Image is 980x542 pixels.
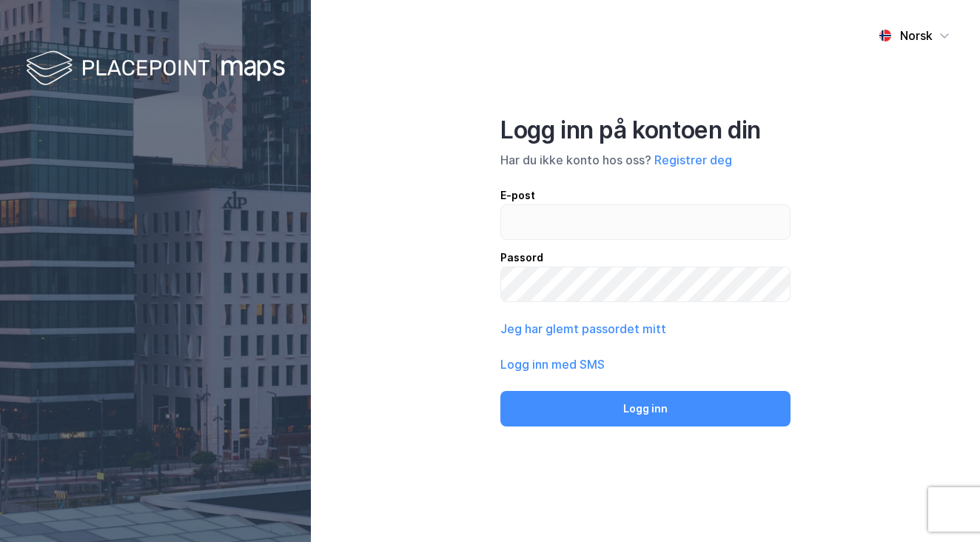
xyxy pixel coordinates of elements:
[500,249,791,267] div: Passord
[500,355,605,373] button: Logg inn med SMS
[500,116,791,145] div: Logg inn på kontoen din
[26,47,285,91] img: logo-white.f07954bde2210d2a523dddb988cd2aa7.svg
[500,320,666,338] button: Jeg har glemt passordet mitt
[654,151,732,169] button: Registrer deg
[500,391,791,426] button: Logg inn
[500,187,791,204] div: E-post
[500,151,791,169] div: Har du ikke konto hos oss?
[900,27,933,44] div: Norsk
